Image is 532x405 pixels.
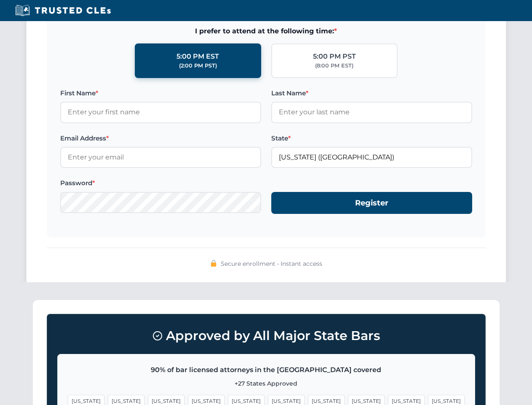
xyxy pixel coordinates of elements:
[271,147,472,168] input: California (CA)
[315,62,353,70] div: (8:00 PM EST)
[271,133,472,143] label: State
[60,133,261,143] label: Email Address
[60,102,261,123] input: Enter your first name
[68,364,465,375] p: 90% of bar licensed attorneys in the [GEOGRAPHIC_DATA] covered
[60,147,261,168] input: Enter your email
[57,324,475,347] h3: Approved by All Major State Bars
[221,259,322,268] span: Secure enrollment • Instant access
[271,102,472,123] input: Enter your last name
[68,379,465,388] p: +27 States Approved
[60,26,472,37] span: I prefer to attend at the following time:
[176,51,219,62] div: 5:00 PM EST
[179,62,217,70] div: (2:00 PM PST)
[60,88,261,98] label: First Name
[271,88,472,98] label: Last Name
[210,260,217,267] img: 🔒
[13,4,113,17] img: Trusted CLEs
[313,51,356,62] div: 5:00 PM PST
[271,192,472,214] button: Register
[60,178,261,188] label: Password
